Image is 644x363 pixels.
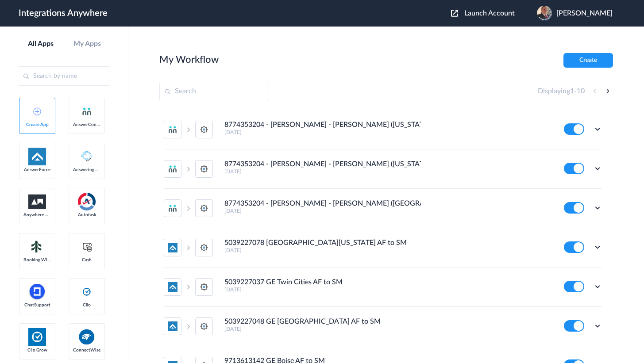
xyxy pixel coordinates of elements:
h5: [DATE] [224,208,552,214]
a: All Apps [18,40,64,48]
img: Clio.jpg [28,328,46,346]
h4: 5039227048 GE [GEOGRAPHIC_DATA] AF to SM [224,317,381,326]
span: Anywhere Works [23,212,51,218]
span: ConnectWise [73,348,100,353]
img: connectwise.png [78,328,96,345]
h2: My Workflow [159,54,219,65]
img: launch-acct-icon.svg [451,10,458,17]
span: Cash [73,257,100,263]
h1: Integrations Anywhere [19,8,108,19]
h5: [DATE] [224,287,552,293]
span: Clio [73,302,100,308]
h5: [DATE] [224,168,552,175]
span: Create App [23,122,51,127]
img: cash-logo.svg [81,241,93,252]
span: Clio Grow [23,348,51,353]
img: Setmore_Logo.svg [28,239,46,255]
h5: [DATE] [224,129,552,135]
input: Search [159,82,269,101]
span: ChatSupport [23,302,51,308]
a: My Apps [64,40,111,48]
h4: 8774353204 - [PERSON_NAME] - [PERSON_NAME] ([US_STATE]) [224,160,421,168]
span: AnswerConnect [73,122,100,127]
h4: Displaying - [538,87,585,96]
h4: 8774353204 - [PERSON_NAME] - [PERSON_NAME] ([GEOGRAPHIC_DATA] - [GEOGRAPHIC_DATA]) [224,199,421,208]
span: Autotask [73,212,100,218]
span: Launch Account [464,10,515,17]
img: add-icon.svg [33,107,41,115]
button: Launch Account [451,9,526,18]
h4: 5039227037 GE Twin Cities AF to SM [224,278,343,287]
span: Answering Service [73,167,100,172]
img: autotask.png [78,193,96,210]
img: Answering_service.png [78,148,96,165]
button: Create [563,53,613,68]
h5: [DATE] [224,326,552,332]
img: af-app-logo.svg [28,148,46,165]
img: aww.png [28,195,46,209]
h5: [DATE] [224,247,552,253]
img: clio-logo.svg [81,287,92,297]
h4: 8774353204 - [PERSON_NAME] - [PERSON_NAME] ([US_STATE]) [224,121,421,129]
span: [PERSON_NAME] [556,9,613,18]
img: chatsupport-icon.svg [28,283,46,301]
span: 10 [577,88,585,95]
span: Booking Widget [23,257,51,263]
input: Search by name [18,66,110,86]
h4: 5039227078 [GEOGRAPHIC_DATA][US_STATE] AF to SM [224,239,407,247]
span: 1 [570,88,574,95]
img: answerconnect-logo.svg [81,106,92,117]
span: AnswerForce [23,167,51,172]
img: jason-pledge-people.PNG [537,6,552,21]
